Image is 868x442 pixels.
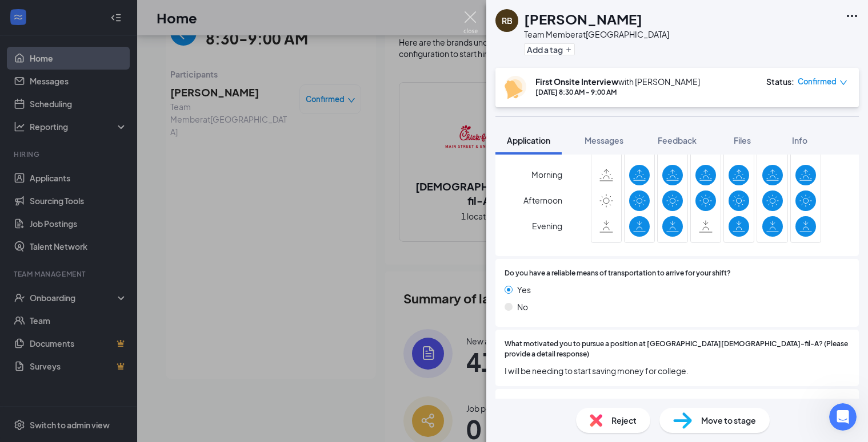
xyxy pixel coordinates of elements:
span: Support Request [62,180,129,192]
span: Files [734,135,751,145]
div: [DATE] 8:30 AM - 9:00 AM [535,87,700,97]
img: logo [23,24,89,38]
b: First Onsite Interview [535,76,618,87]
div: • 1h ago [119,204,152,216]
button: Messages [76,337,152,383]
div: Send us a message [23,310,191,322]
div: Send us a messageWe typically reply in under a minute [11,300,217,343]
img: Profile image for Joel [155,18,178,41]
span: Messages [95,366,134,374]
div: with [PERSON_NAME] [535,76,700,87]
div: Team Member at [GEOGRAPHIC_DATA] [524,29,669,40]
div: Recent ticket [23,241,205,255]
span: Feedback [658,135,697,145]
div: Recent message [23,163,205,175]
span: Tickets [177,366,205,374]
div: Close [197,18,217,39]
svg: Plus [565,46,572,53]
span: Reject [611,414,637,427]
div: Profile image for LeoSupport RequestI don't get an error message, but interviewees cannot schedul... [12,171,217,225]
div: Support Request [51,259,191,271]
div: [PERSON_NAME] [51,204,117,216]
span: Move to stage [701,414,756,427]
span: No [517,301,528,313]
span: Do you have a reliable means of transportation to arrive for your shift? [505,268,731,279]
iframe: Intercom live chat [829,403,857,431]
div: Recent messageProfile image for LeoSupport RequestI don't get an error message, but interviewees ... [11,153,217,225]
span: Morning [531,164,562,185]
span: Home [25,366,51,374]
p: How can we help? [23,120,206,139]
div: We typically reply in under a minute [23,322,191,334]
img: Profile image for Kiara [112,18,135,41]
p: Hi [PERSON_NAME] 👋 [23,81,206,120]
svg: Ellipses [845,9,859,23]
span: Application [507,135,550,145]
img: Profile image for Leo [23,186,46,209]
span: I will be needing to start saving money for college. [505,364,850,377]
span: Have you ever worked for [DEMOGRAPHIC_DATA]-fil-A, Inc. or a [DEMOGRAPHIC_DATA]-fil-A Franchisee?... [505,398,850,420]
div: #35694751 • In progress [51,271,191,283]
img: Profile image for Say [134,18,157,41]
span: Confirmed [798,76,837,87]
button: Tickets [153,337,229,383]
span: Info [792,135,807,145]
span: What motivated you to pursue a position at [GEOGRAPHIC_DATA][DEMOGRAPHIC_DATA]-fil-A? (Please pro... [505,339,850,360]
div: Support Request#35694751 • In progress [12,255,217,288]
span: I don't get an error message, but interviewees cannot schedule interviews. They call the store in... [51,193,610,202]
h1: [PERSON_NAME] [524,9,642,29]
span: Messages [585,135,623,145]
span: Afternoon [523,190,562,210]
span: Yes [517,283,531,296]
span: Evening [532,216,562,236]
span: down [839,79,847,87]
div: RB [502,15,513,26]
div: Status : [766,76,794,87]
button: PlusAdd a tag [524,43,575,55]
